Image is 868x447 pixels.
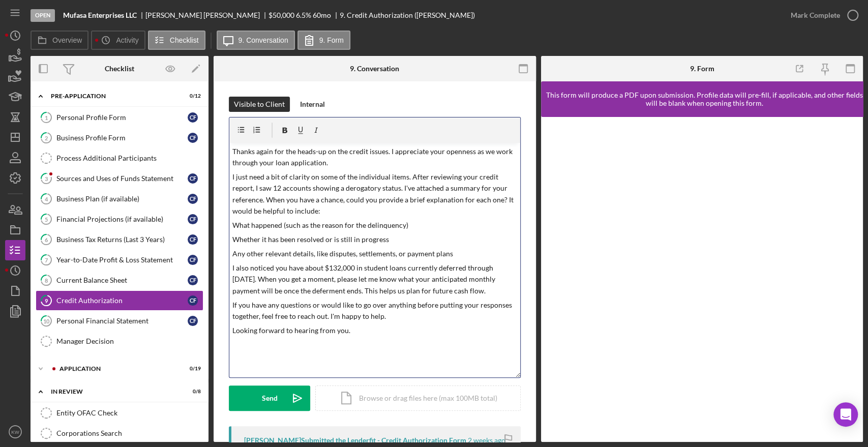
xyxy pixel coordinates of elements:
[59,366,175,372] div: Application
[188,234,198,245] div: C F
[36,209,203,229] a: 5Financial Projections (if available)CF
[56,113,188,122] div: Personal Profile Form
[183,366,201,372] div: 0 / 19
[313,11,331,19] div: 60 mo
[551,127,854,432] iframe: Lenderfit form
[232,262,517,296] p: I also noticed you have about $132,000 in student loans currently deferred through [DATE]. When y...
[36,128,203,148] a: 2Business Profile FormCF
[232,171,517,217] p: I just need a bit of clarity on some of the individual items. After reviewing your credit report,...
[183,93,201,99] div: 0 / 12
[229,385,310,411] button: Send
[105,65,134,73] div: Checklist
[145,11,268,19] div: [PERSON_NAME] [PERSON_NAME]
[45,134,48,141] tspan: 2
[56,429,203,437] div: Corporations Search
[468,436,505,444] time: 2025-09-11 13:22
[56,215,188,223] div: Financial Projections (if available)
[63,11,137,19] b: Mufasa Enterprises LLC
[51,389,175,395] div: In Review
[300,97,325,112] div: Internal
[56,134,188,142] div: Business Profile Form
[188,173,198,184] div: C F
[91,31,145,50] button: Activity
[188,275,198,285] div: C F
[56,154,203,162] div: Process Additional Participants
[232,248,517,259] p: Any other relevant details, like disputes, settlements, or payment plans
[36,168,203,189] a: 3Sources and Uses of Funds StatementCF
[295,97,330,112] button: Internal
[296,11,311,19] div: 6.5 %
[232,220,517,231] p: What happened (such as the reason for the delinquency)
[238,36,288,44] label: 9. Conversation
[833,402,858,427] div: Open Intercom Messenger
[45,114,48,121] tspan: 1
[51,93,175,99] div: Pre-Application
[56,276,188,284] div: Current Balance Sheet
[188,133,198,143] div: C F
[234,97,285,112] div: Visible to Client
[36,403,203,423] a: Entity OFAC Check
[45,195,48,202] tspan: 4
[45,277,48,283] tspan: 8
[36,290,203,311] a: 9Credit AuthorizationCF
[340,11,475,19] div: 9. Credit Authorization ([PERSON_NAME])
[244,436,466,444] div: [PERSON_NAME] Submitted the Lenderfit - Credit Authorization Form
[36,189,203,209] a: 4Business Plan (if available)CF
[36,270,203,290] a: 8Current Balance SheetCF
[217,31,295,50] button: 9. Conversation
[268,11,294,19] span: $50,000
[31,9,55,22] div: Open
[36,250,203,270] a: 7Year-to-Date Profit & Loss StatementCF
[297,31,350,50] button: 9. Form
[319,36,344,44] label: 9. Form
[56,409,203,417] div: Entity OFAC Check
[36,107,203,128] a: 1Personal Profile FormCF
[36,311,203,331] a: 10Personal Financial StatementCF
[262,385,278,411] div: Send
[232,146,517,169] p: Thanks again for the heads-up on the credit issues. I appreciate your openness as we work through...
[31,31,88,50] button: Overview
[148,31,205,50] button: Checklist
[188,255,198,265] div: C F
[56,256,188,264] div: Year-to-Date Profit & Loss Statement
[36,423,203,443] a: Corporations Search
[188,194,198,204] div: C F
[45,256,48,263] tspan: 7
[45,236,48,243] tspan: 6
[232,234,517,245] p: Whether it has been resolved or is still in progress
[45,297,48,304] tspan: 9
[43,317,50,324] tspan: 10
[45,216,48,222] tspan: 5
[232,300,517,322] p: If you have any questions or would like to go over anything before putting your responses togethe...
[56,195,188,203] div: Business Plan (if available)
[36,331,203,351] a: Manager Decision
[188,112,198,123] div: C F
[781,5,863,25] button: Mark Complete
[36,148,203,168] a: Process Additional Participants
[188,295,198,306] div: C F
[188,316,198,326] div: C F
[229,97,290,112] button: Visible to Client
[45,175,48,182] tspan: 3
[56,337,203,345] div: Manager Decision
[11,429,19,435] text: KW
[546,91,863,107] div: This form will produce a PDF upon submission. Profile data will pre-fill, if applicable, and othe...
[232,325,517,336] p: Looking forward to hearing from you.
[36,229,203,250] a: 6Business Tax Returns (Last 3 Years)CF
[5,422,25,442] button: KW
[116,36,138,44] label: Activity
[350,65,399,73] div: 9. Conversation
[183,389,201,395] div: 0 / 8
[52,36,82,44] label: Overview
[56,235,188,244] div: Business Tax Returns (Last 3 Years)
[170,36,199,44] label: Checklist
[188,214,198,224] div: C F
[56,174,188,183] div: Sources and Uses of Funds Statement
[690,65,714,73] div: 9. Form
[791,5,840,25] div: Mark Complete
[56,296,188,305] div: Credit Authorization
[56,317,188,325] div: Personal Financial Statement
